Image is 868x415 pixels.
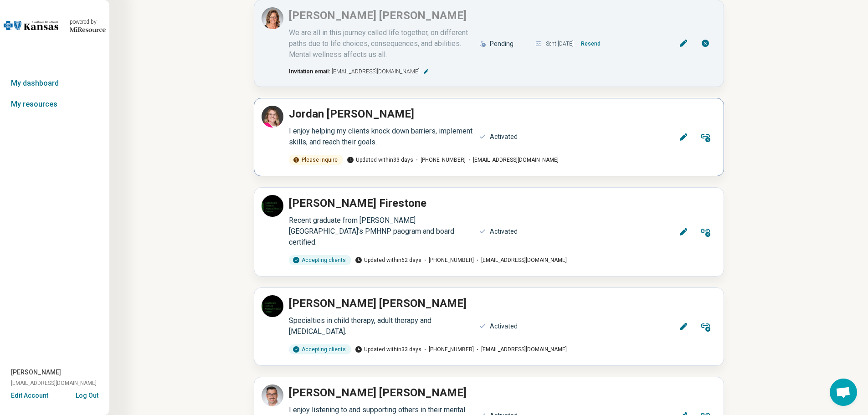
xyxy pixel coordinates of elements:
div: We are all in this journey called life together, on different paths due to life choices, conseque... [289,27,473,60]
p: [PERSON_NAME] Firestone [289,195,426,211]
span: Updated within 62 days [355,256,421,264]
p: [PERSON_NAME] [PERSON_NAME] [289,295,467,312]
span: [PERSON_NAME] [11,368,61,377]
span: [EMAIL_ADDRESS][DOMAIN_NAME] [332,67,420,76]
div: Sent [DATE] [535,36,658,51]
div: Recent graduate from [PERSON_NAME][GEOGRAPHIC_DATA]'s PMHNP paogram and board certified. [289,215,473,248]
button: Log Out [76,391,98,398]
div: Activated [490,132,518,142]
a: Open chat [830,379,857,406]
a: Blue Cross Blue Shield Kansaspowered by [4,15,106,36]
span: Updated within 33 days [355,345,421,354]
span: [EMAIL_ADDRESS][DOMAIN_NAME] [466,156,559,164]
span: [PHONE_NUMBER] [413,156,466,164]
span: [PHONE_NUMBER] [421,345,474,354]
span: [EMAIL_ADDRESS][DOMAIN_NAME] [11,379,97,387]
button: Edit Account [11,391,48,400]
div: powered by [70,18,106,26]
button: Resend [577,36,604,51]
span: [PHONE_NUMBER] [421,256,474,264]
div: Specialties in child therapy, adult therapy and [MEDICAL_DATA]. [289,315,473,337]
img: Blue Cross Blue Shield Kansas [4,15,58,36]
p: [PERSON_NAME] [PERSON_NAME] [289,384,467,401]
div: Activated [490,322,518,331]
div: Accepting clients [289,344,351,354]
span: [EMAIL_ADDRESS][DOMAIN_NAME] [474,256,567,264]
span: Updated within 33 days [347,156,413,164]
div: Pending [490,39,514,49]
p: [PERSON_NAME] [PERSON_NAME] [289,7,467,24]
p: Jordan [PERSON_NAME] [289,106,414,122]
div: Activated [490,227,518,236]
div: Please inquire [289,155,343,165]
div: Accepting clients [289,255,351,265]
span: Invitation email: [289,67,330,76]
div: I enjoy helping my clients knock down barriers, implement skills, and reach their goals. [289,126,473,148]
span: [EMAIL_ADDRESS][DOMAIN_NAME] [474,345,567,354]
